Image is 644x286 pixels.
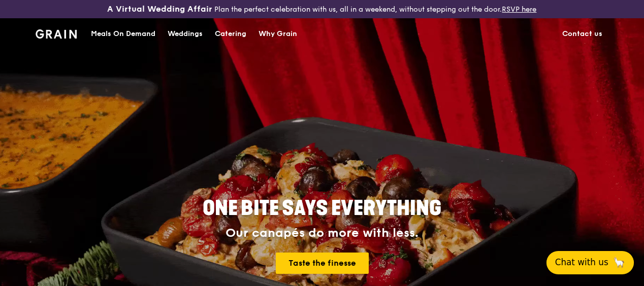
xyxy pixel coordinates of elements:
img: Grain [36,29,77,39]
a: Why Grain [252,19,303,49]
div: Plan the perfect celebration with us, all in a weekend, without stepping out the door. [107,4,536,14]
a: Contact us [556,19,608,49]
button: Chat with us🦙 [546,251,634,274]
span: ONE BITE SAYS EVERYTHING [203,196,441,221]
span: 🦙 [613,256,625,269]
a: Catering [209,19,252,49]
h3: A Virtual Wedding Affair [107,4,212,14]
span: Chat with us [555,256,608,269]
a: Taste the finesse [276,253,369,274]
div: Meals On Demand [91,19,155,49]
a: GrainGrain [36,18,77,48]
div: Weddings [168,19,203,49]
div: Catering [215,19,246,49]
a: RSVP here [502,5,536,14]
a: Weddings [162,19,209,49]
div: Our canapés do more with less. [139,226,505,240]
div: Why Grain [259,19,297,49]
